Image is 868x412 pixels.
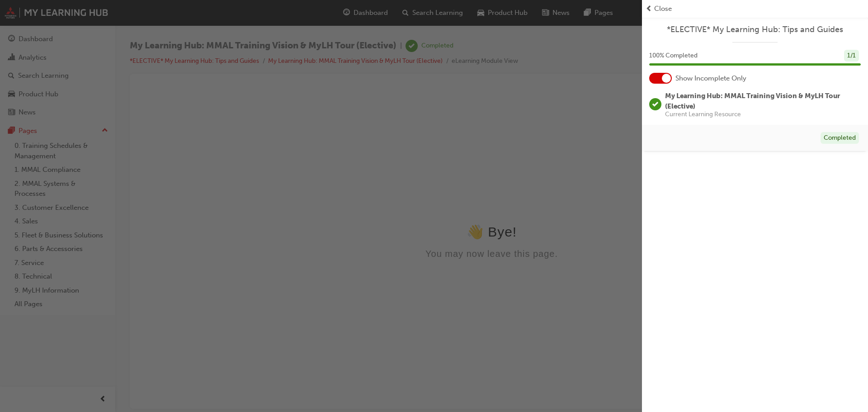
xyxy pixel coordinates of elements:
[649,24,861,35] a: *ELECTIVE* My Learning Hub: Tips and Guides
[4,136,706,152] div: 👋 Bye!
[649,51,698,61] span: 100 % Completed
[665,92,840,110] span: My Learning Hub: MMAL Training Vision & MyLH Tour (Elective)
[654,4,672,14] span: Close
[646,4,652,14] span: prev-icon
[844,50,859,62] div: 1 / 1
[675,73,746,84] span: Show Incomplete Only
[649,98,661,110] span: learningRecordVerb_COMPLETE-icon
[646,4,864,14] button: prev-iconClose
[665,111,861,118] span: Current Learning Resource
[821,132,859,144] div: Completed
[4,161,706,171] div: You may now leave this page.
